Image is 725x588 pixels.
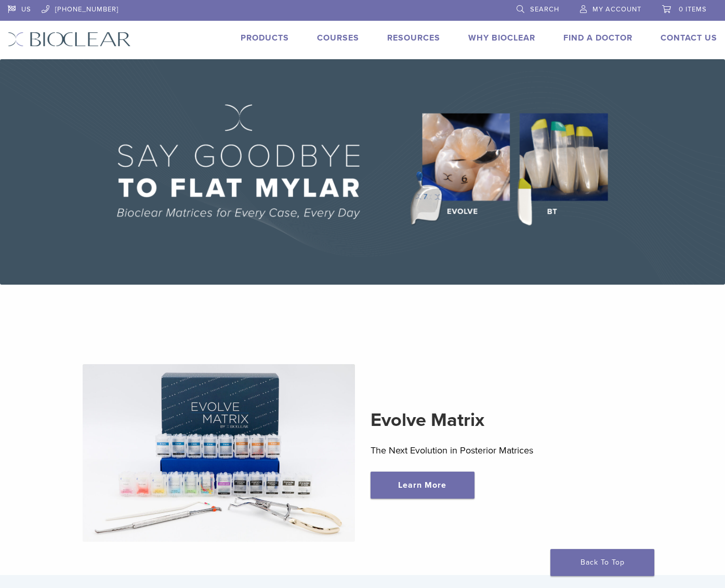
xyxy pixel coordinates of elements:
[241,33,289,43] a: Products
[371,472,474,499] a: Learn More
[317,33,359,43] a: Courses
[83,364,355,542] img: Evolve Matrix
[8,32,131,47] img: Bioclear
[550,549,654,576] a: Back To Top
[371,443,643,458] p: The Next Evolution in Posterior Matrices
[563,33,632,43] a: Find A Doctor
[530,5,559,14] span: Search
[468,33,535,43] a: Why Bioclear
[592,5,641,14] span: My Account
[661,33,717,43] a: Contact Us
[387,33,440,43] a: Resources
[371,408,643,433] h2: Evolve Matrix
[679,5,707,14] span: 0 items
